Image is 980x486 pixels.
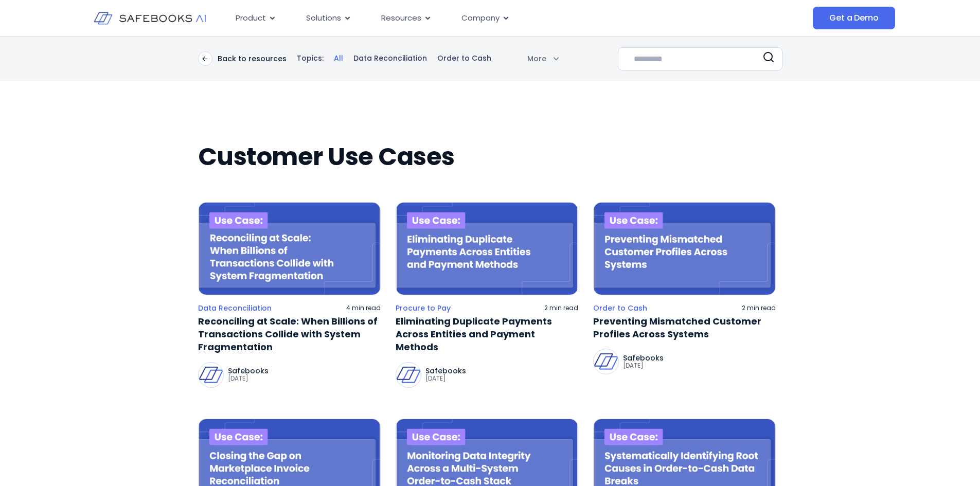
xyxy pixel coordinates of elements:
[396,363,421,387] img: Safebooks
[594,349,618,374] img: Safebooks
[228,367,269,374] p: Safebooks
[623,354,664,362] p: Safebooks
[544,304,578,312] p: 2 min read
[829,13,878,23] span: Get a Demo
[514,53,559,64] div: More
[593,303,647,313] a: Order to Cash
[334,53,343,64] a: All
[236,12,266,24] span: Product
[381,12,421,24] span: Resources
[218,54,287,63] p: Back to resources
[227,8,710,28] div: Menu Toggle
[198,142,782,171] h2: Customer Use Cases
[396,202,578,295] img: a blue background with the words use case eliminating duplicate payment across entries and paymen...
[198,315,381,354] a: Reconciling at Scale: When Billions of Transactions Collide with System Fragmentation
[198,51,287,66] a: Back to resources
[228,374,269,383] p: [DATE]
[623,362,664,370] p: [DATE]
[297,53,324,64] p: Topics:
[198,303,272,313] a: Data Reconciliation
[425,367,466,374] p: Safebooks
[306,12,341,24] span: Solutions
[198,202,381,295] img: a blue background with the words use case recording at scale when billions of transaction
[593,315,776,340] a: Preventing Mismatched Customer Profiles Across Systems
[813,7,895,29] a: Get a Demo
[353,53,427,64] a: Data Reconciliation
[396,315,578,354] a: Eliminating Duplicate Payments Across Entities and Payment Methods
[396,303,451,313] a: Procure to Pay
[199,363,223,387] img: Safebooks
[437,53,491,64] a: Order to Cash
[425,374,466,383] p: [DATE]
[742,304,776,312] p: 2 min read
[461,12,500,24] span: Company
[593,202,776,295] img: a blue background with the words use case preventing mismatched customer profiles across systems
[227,8,710,28] nav: Menu
[346,304,381,312] p: 4 min read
